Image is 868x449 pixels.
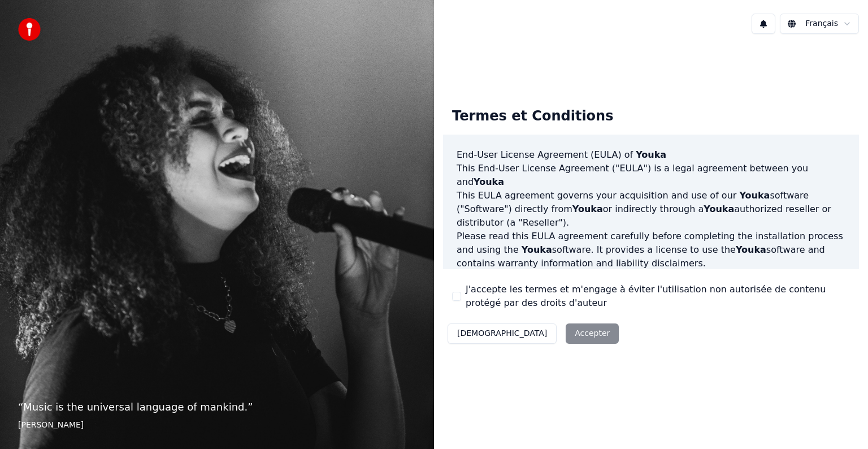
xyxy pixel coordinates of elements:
[466,283,850,310] label: J'accepte les termes et m'engage à éviter l'utilisation non autorisée de contenu protégé par des ...
[457,189,845,230] p: This EULA agreement governs your acquisition and use of our software ("Software") directly from o...
[474,176,504,187] span: Youka
[636,149,666,160] span: Youka
[522,244,552,255] span: Youka
[457,148,845,162] h3: End-User License Agreement (EULA) of
[704,204,734,214] span: Youka
[448,323,557,344] button: [DEMOGRAPHIC_DATA]
[18,18,41,41] img: youka
[572,204,603,214] span: Youka
[457,230,845,270] p: Please read this EULA agreement carefully before completing the installation process and using th...
[18,399,416,415] p: “ Music is the universal language of mankind. ”
[18,420,416,431] footer: [PERSON_NAME]
[739,190,770,201] span: Youka
[736,244,766,255] span: Youka
[443,98,622,135] div: Termes et Conditions
[457,162,845,189] p: This End-User License Agreement ("EULA") is a legal agreement between you and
